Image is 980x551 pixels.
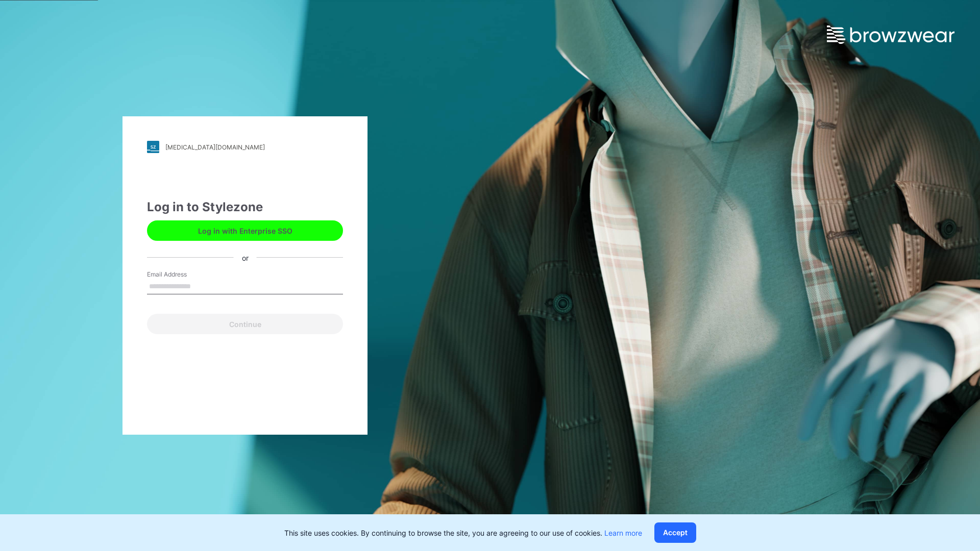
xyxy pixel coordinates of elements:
[234,252,257,263] div: or
[165,143,265,151] div: [MEDICAL_DATA][DOMAIN_NAME]
[827,26,954,44] img: browzwear-logo.e42bd6dac1945053ebaf764b6aa21510.svg
[604,529,642,537] a: Learn more
[147,141,343,153] a: [MEDICAL_DATA][DOMAIN_NAME]
[147,198,343,216] div: Log in to Stylezone
[654,522,696,543] button: Accept
[147,141,159,153] img: stylezone-logo.562084cfcfab977791bfbf7441f1a819.svg
[147,270,218,279] label: Email Address
[147,220,343,241] button: Log in with Enterprise SSO
[284,528,642,538] p: This site uses cookies. By continuing to browse the site, you are agreeing to our use of cookies.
